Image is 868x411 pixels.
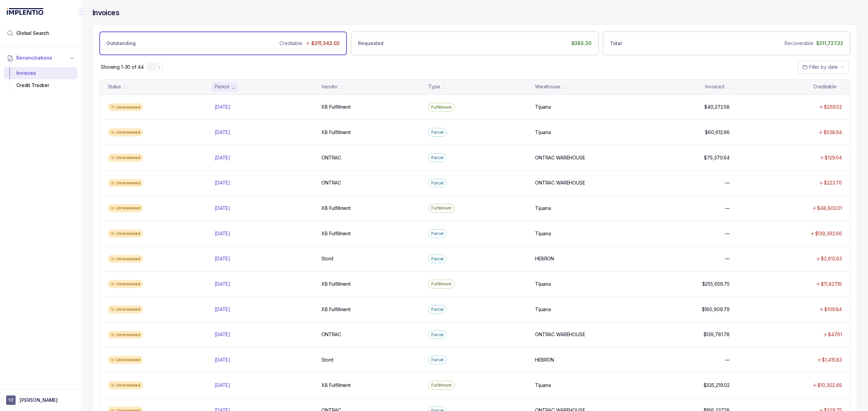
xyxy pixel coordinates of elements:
p: XB Fulfillment [321,129,351,136]
p: [DATE] [215,129,230,136]
p: Recoverable [785,40,813,47]
div: Unreviewed [108,305,143,313]
p: XB Fulfillment [321,382,351,389]
p: [DATE] [215,331,230,338]
div: Credit Tracker [9,79,72,91]
p: [DATE] [215,255,230,262]
div: Unreviewed [108,255,143,263]
p: ONTRAC WAREHOUSE [535,179,585,186]
div: Unreviewed [108,381,143,389]
p: XB Fulfillment [321,306,351,313]
span: Filter by date [809,64,838,70]
p: Tijuana [535,382,551,389]
p: [DATE] [215,104,230,110]
p: Parcel [431,256,443,262]
p: $129.04 [825,154,842,161]
p: $40,272.58 [704,104,730,110]
p: $11,827.16 [821,281,842,287]
div: Unreviewed [108,154,143,162]
p: Tijuana [535,281,551,287]
div: Status [108,83,121,90]
div: Unreviewed [108,331,143,339]
p: $385.30 [571,40,592,47]
p: HEBRON [535,356,554,363]
div: Unreviewed [108,128,143,136]
div: Period [215,83,229,90]
p: Requested [358,40,383,47]
div: Unreviewed [108,280,143,288]
p: $269.52 [824,104,842,110]
search: Date Range Picker [802,64,838,70]
p: XB Fulfillment [321,281,351,287]
p: ONTRAC [321,179,341,186]
p: Tijuana [535,129,551,136]
p: [DATE] [215,281,230,287]
p: [DATE] [215,205,230,212]
button: Next Page [156,64,162,70]
p: [DATE] [215,306,230,313]
p: Parcel [431,154,443,161]
p: $109.84 [824,306,842,313]
p: [DATE] [215,356,230,363]
p: — [725,230,730,237]
button: User initials[PERSON_NAME] [6,395,75,405]
p: $255,656.75 [702,281,730,287]
div: Type [428,83,440,90]
div: Unreviewed [108,179,143,187]
p: HEBRON [535,255,554,262]
p: [DATE] [215,154,230,161]
p: $2,612.63 [821,255,842,262]
p: $335,219.02 [704,382,730,389]
p: — [725,179,730,186]
div: Unreviewed [108,103,143,111]
div: Reconciliations [4,66,77,93]
p: $311,727.32 [816,40,843,47]
div: Unreviewed [108,230,143,238]
div: Unreviewed [108,356,143,364]
div: Remaining page entries [101,64,143,70]
p: Parcel [431,356,443,363]
p: $139,392.66 [815,230,842,237]
p: XB Fulfillment [321,205,351,212]
div: Invoices [9,67,72,79]
p: Creditable [279,40,302,47]
p: $160,909.79 [702,306,730,313]
p: Stord [321,356,333,363]
p: Fulfillment [431,104,452,111]
p: ONTRAC WAREHOUSE [535,331,585,338]
p: Total [610,40,622,47]
p: $47.61 [828,331,842,338]
p: [DATE] [215,230,230,237]
div: Warehouse [535,83,560,90]
p: [PERSON_NAME] [20,397,58,404]
p: Parcel [431,180,443,187]
p: $48,803.01 [817,205,842,212]
div: Invoiced [705,83,724,90]
p: Stord [321,255,333,262]
p: $139,781.78 [704,331,730,338]
p: Fulfillment [431,382,452,389]
span: Global Search [16,30,49,37]
p: $311,342.02 [311,40,340,47]
p: Tijuana [535,205,551,212]
div: Unreviewed [108,204,143,212]
p: ONTRAC [321,154,341,161]
p: Parcel [431,331,443,338]
button: Date Range Picker [798,61,849,73]
span: Reconciliations [16,55,52,61]
h4: Invoices [92,8,119,18]
p: — [725,205,730,212]
p: $75,370.64 [704,154,730,161]
p: ONTRAC WAREHOUSE [535,154,585,161]
span: User initials [6,395,16,405]
p: Tijuana [535,230,551,237]
p: ONTRAC [321,331,341,338]
p: XB Fulfillment [321,104,351,110]
p: Tijuana [535,104,551,110]
p: [DATE] [215,179,230,186]
div: Collapse Icon [77,7,85,16]
div: Vendor [321,83,338,90]
p: — [725,255,730,262]
button: Reconciliations [4,50,77,65]
p: — [725,356,730,363]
